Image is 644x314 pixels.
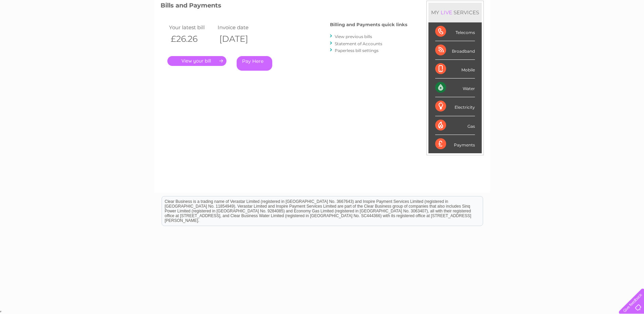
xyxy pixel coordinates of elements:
[216,23,265,32] td: Invoice date
[428,3,482,22] div: MY SERVICES
[335,34,372,39] a: View previous bills
[167,23,216,32] td: Your latest bill
[335,41,382,46] a: Statement of Accounts
[435,60,475,78] div: Mobile
[439,9,454,16] div: LIVE
[585,29,595,34] a: Blog
[167,32,216,46] th: £26.26
[435,97,475,116] div: Electricity
[560,29,581,34] a: Telecoms
[435,116,475,135] div: Gas
[622,29,638,34] a: Log out
[216,32,265,46] th: [DATE]
[167,56,226,66] a: .
[161,1,407,13] h3: Bills and Payments
[435,41,475,60] div: Broadband
[335,48,379,53] a: Paperless bill settings
[435,22,475,41] div: Telecoms
[525,29,537,34] a: Water
[22,18,57,38] img: logo.png
[237,56,272,71] a: Pay Here
[516,3,563,12] a: 0333 014 3131
[330,22,407,27] h4: Billing and Payments quick links
[162,4,483,33] div: Clear Business is a trading name of Verastar Limited (registered in [GEOGRAPHIC_DATA] No. 3667643...
[435,78,475,97] div: Water
[541,29,556,34] a: Energy
[599,29,615,34] a: Contact
[435,135,475,153] div: Payments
